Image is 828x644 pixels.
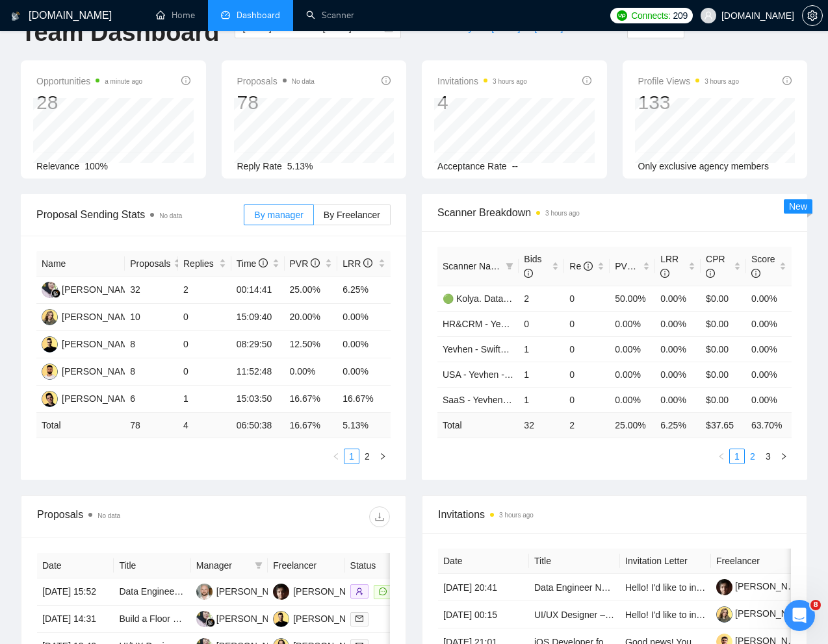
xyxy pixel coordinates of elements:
span: download [370,512,389,522]
span: Acceptance Rate [437,161,507,171]
li: Previous Page [714,449,729,464]
td: $0.00 [701,362,746,387]
td: UI/UX Designer – Data Visualization & Responsive Design [529,601,620,628]
li: Previous Page [328,449,344,464]
button: right [776,449,792,464]
span: left [332,452,340,460]
button: right [375,449,391,464]
td: [DATE] 14:31 [37,606,114,633]
span: left [718,452,725,460]
a: searchScanner [306,10,354,21]
div: [PERSON_NAME] [62,337,136,351]
td: 0.00% [655,387,701,412]
th: Title [114,553,190,578]
h1: Team Dashboard [21,18,219,48]
td: 08:29:50 [231,331,285,358]
td: 0.00% [655,362,701,387]
span: info-circle [584,262,593,271]
span: Connects: [631,8,670,23]
td: 8 [125,331,178,358]
button: left [714,449,729,464]
img: KZ [42,364,58,380]
span: info-circle [783,76,792,85]
span: Re [569,261,593,271]
a: YS[PERSON_NAME] [273,613,368,623]
td: 0 [564,387,610,412]
span: LRR [343,258,372,269]
td: $0.00 [701,286,746,311]
td: Total [36,413,125,438]
span: message [379,588,387,595]
a: setting [802,10,823,21]
a: MK[PERSON_NAME] [196,586,291,596]
td: 6.25 % [655,412,701,438]
li: 1 [344,449,359,464]
span: CPR [706,254,725,279]
td: 4 [178,413,231,438]
td: 0 [519,311,564,336]
td: 0.00% [746,286,792,311]
td: 2 [564,412,610,438]
span: No data [159,212,182,219]
a: homeHome [156,10,195,21]
a: 🟢 Kolya. Data Engineer - General [443,293,582,304]
td: $ 37.65 [701,412,746,438]
td: 25.00% [285,277,338,304]
span: Bids [524,254,541,279]
li: Next Page [776,449,792,464]
img: FF [196,611,213,627]
td: 0.00% [655,286,701,311]
td: 11:52:48 [231,358,285,386]
td: 2 [178,277,231,304]
td: $0.00 [701,311,746,336]
td: 1 [519,387,564,412]
span: By manager [254,210,303,220]
div: 28 [36,90,142,115]
td: 0 [564,336,610,362]
td: 6 [125,386,178,413]
td: 16.67% [337,386,391,413]
td: 12.50% [285,331,338,358]
td: 16.67 % [285,413,338,438]
span: No data [292,78,315,85]
th: Freelancer [268,553,344,578]
li: Next Page [375,449,391,464]
span: Manager [196,558,250,573]
div: [PERSON_NAME] [62,391,136,406]
span: Status [350,558,404,573]
span: Profile Views [638,73,740,89]
th: Replies [178,251,231,277]
button: download [369,506,390,527]
td: $0.00 [701,336,746,362]
li: 3 [760,449,776,464]
span: New [789,201,807,212]
span: Invitations [438,506,791,523]
td: 10 [125,304,178,331]
td: 78 [125,413,178,438]
span: No data [97,512,120,519]
span: setting [803,10,822,21]
a: [PERSON_NAME] [716,608,810,619]
td: 5.13 % [337,413,391,438]
span: Scanner Breakdown [437,204,792,221]
img: c16ZJuKp9v1jvaDvm85kGfMuH1CBtkp0JcnoOf0BAGD2abHZapW5DE-lMzPDfiPTss [716,579,732,595]
a: KZ[PERSON_NAME] [42,365,136,376]
span: right [780,452,788,460]
td: Total [437,412,519,438]
td: 1 [178,386,231,413]
td: 15:09:40 [231,304,285,331]
td: Data Engineer Needed for Code Optimization [529,574,620,601]
td: 0.00% [746,336,792,362]
td: 63.70 % [746,412,792,438]
time: 3 hours ago [499,512,534,519]
td: 0.00% [337,358,391,386]
img: gigradar-bm.png [206,618,215,627]
a: Data Engineer Needed for Code Optimization [119,586,302,597]
td: 0.00% [610,387,655,412]
th: Title [529,549,620,574]
td: [DATE] 00:15 [438,601,529,628]
span: Proposals [237,73,315,89]
td: 0 [178,304,231,331]
a: USA - Yevhen - React General - СL [443,369,585,380]
div: [PERSON_NAME] [216,612,291,626]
